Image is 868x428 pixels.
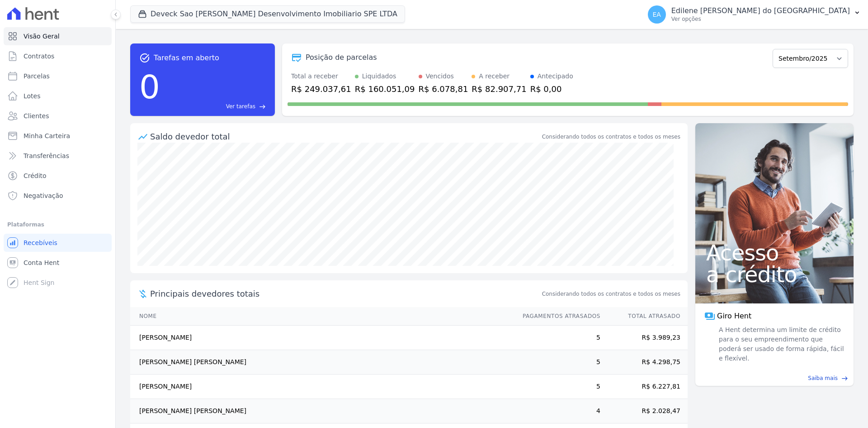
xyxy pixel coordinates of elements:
[530,83,573,95] div: R$ 0,00
[291,72,351,81] div: Total a receber
[514,307,601,326] th: Pagamentos Atrasados
[154,53,219,63] span: Tarefas em aberto
[24,52,54,61] span: Contratos
[130,399,514,423] td: [PERSON_NAME] [PERSON_NAME]
[472,83,526,95] div: R$ 82.907,71
[259,103,266,110] span: east
[24,191,63,200] span: Negativação
[717,311,751,322] span: Giro Hent
[514,375,601,399] td: 5
[130,350,514,375] td: [PERSON_NAME] [PERSON_NAME]
[130,5,405,23] button: Deveck Sao [PERSON_NAME] Desenvolvimento Imobiliario SPE LTDA
[717,325,844,363] span: A Hent determina um limite de crédito para o seu empreendimento que poderá ser usado de forma ráp...
[4,147,112,165] a: Transferências
[4,234,112,252] a: Recebíveis
[538,72,573,81] div: Antecipado
[24,72,50,81] span: Parcelas
[706,242,843,264] span: Acesso
[706,264,843,285] span: a crédito
[362,72,396,81] div: Liquidados
[24,111,49,120] span: Clientes
[4,254,112,272] a: Conta Hent
[671,15,850,23] p: Ver opções
[641,2,868,27] button: EA Edilene [PERSON_NAME] do [GEOGRAPHIC_DATA] Ver opções
[130,326,514,350] td: [PERSON_NAME]
[808,374,838,382] span: Saiba mais
[542,290,680,298] span: Considerando todos os contratos e todos os meses
[653,11,661,18] span: EA
[226,102,255,111] span: Ver tarefas
[419,83,468,95] div: R$ 6.078,81
[24,32,60,41] span: Visão Geral
[514,399,601,423] td: 4
[355,83,415,95] div: R$ 160.051,09
[426,72,454,81] div: Vencidos
[24,238,57,247] span: Recebíveis
[4,47,112,65] a: Contratos
[514,326,601,350] td: 5
[601,350,688,375] td: R$ 4.298,75
[4,87,112,105] a: Lotes
[4,167,112,185] a: Crédito
[130,375,514,399] td: [PERSON_NAME]
[139,63,160,111] div: 0
[4,127,112,145] a: Minha Carteira
[841,375,848,382] span: east
[701,374,848,382] a: Saiba mais east
[24,258,59,267] span: Conta Hent
[4,107,112,125] a: Clientes
[4,67,112,85] a: Parcelas
[601,307,688,326] th: Total Atrasado
[24,131,70,140] span: Minha Carteira
[150,130,540,143] div: Saldo devedor total
[139,53,150,63] span: task_alt
[291,83,351,95] div: R$ 249.037,61
[24,91,41,101] span: Lotes
[601,399,688,423] td: R$ 2.028,47
[542,133,680,141] div: Considerando todos os contratos e todos os meses
[24,171,47,180] span: Crédito
[306,52,377,63] div: Posição de parcelas
[601,375,688,399] td: R$ 6.227,81
[7,219,108,230] div: Plataformas
[4,187,112,205] a: Negativação
[150,288,540,300] span: Principais devedores totais
[514,350,601,375] td: 5
[479,72,509,81] div: A receber
[164,102,266,111] a: Ver tarefas east
[130,307,514,326] th: Nome
[4,27,112,45] a: Visão Geral
[24,151,69,160] span: Transferências
[671,6,850,15] p: Edilene [PERSON_NAME] do [GEOGRAPHIC_DATA]
[601,326,688,350] td: R$ 3.989,23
